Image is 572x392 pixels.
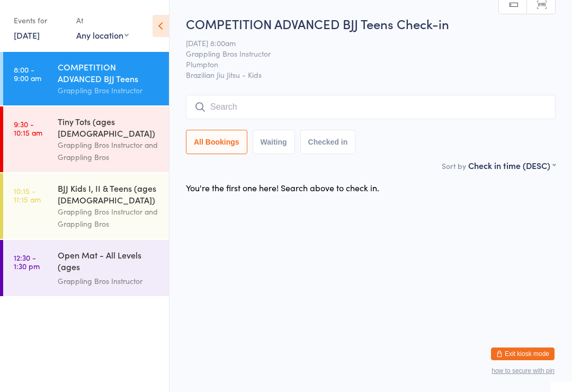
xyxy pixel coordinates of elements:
button: Exit kiosk mode [491,348,555,360]
span: Grappling Bros Instructor [186,48,539,59]
div: Any location [76,29,129,41]
time: 10:15 - 11:15 am [14,186,41,203]
div: BJJ Kids I, II & Teens (ages [DEMOGRAPHIC_DATA]) [58,182,160,206]
span: Brazilian Jiu Jitsu - Kids [186,69,556,80]
time: 8:00 - 9:00 am [14,65,41,82]
span: [DATE] 8:00am [186,38,539,48]
div: Open Mat - All Levels (ages [DEMOGRAPHIC_DATA]+) [58,249,160,275]
button: how to secure with pin [491,367,555,375]
a: 12:30 -1:30 pmOpen Mat - All Levels (ages [DEMOGRAPHIC_DATA]+)Grappling Bros Instructor [3,240,169,296]
h2: COMPETITION ADVANCED BJJ Teens Check-in [186,15,556,32]
label: Sort by [442,161,466,171]
a: 8:00 -9:00 amCOMPETITION ADVANCED BJJ TeensGrappling Bros Instructor [3,52,169,105]
button: Checked in [300,130,356,154]
div: At [76,12,129,29]
div: COMPETITION ADVANCED BJJ Teens [58,61,160,84]
div: Grappling Bros Instructor and Grappling Bros [58,206,160,230]
a: 9:30 -10:15 amTiny Tots (ages [DEMOGRAPHIC_DATA])Grappling Bros Instructor and Grappling Bros [3,106,169,172]
a: [DATE] [14,29,40,41]
time: 12:30 - 1:30 pm [14,253,40,270]
time: 9:30 - 10:15 am [14,120,42,137]
div: Grappling Bros Instructor [58,275,160,287]
button: All Bookings [186,130,247,154]
div: Check in time (DESC) [468,159,556,171]
div: Grappling Bros Instructor [58,84,160,96]
a: 10:15 -11:15 amBJJ Kids I, II & Teens (ages [DEMOGRAPHIC_DATA])Grappling Bros Instructor and Grap... [3,173,169,239]
div: You're the first one here! Search above to check in. [186,182,379,193]
div: Events for [14,12,66,29]
span: Plumpton [186,59,539,69]
div: Grappling Bros Instructor and Grappling Bros [58,139,160,163]
button: Waiting [253,130,295,154]
input: Search [186,95,556,119]
div: Tiny Tots (ages [DEMOGRAPHIC_DATA]) [58,115,160,139]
